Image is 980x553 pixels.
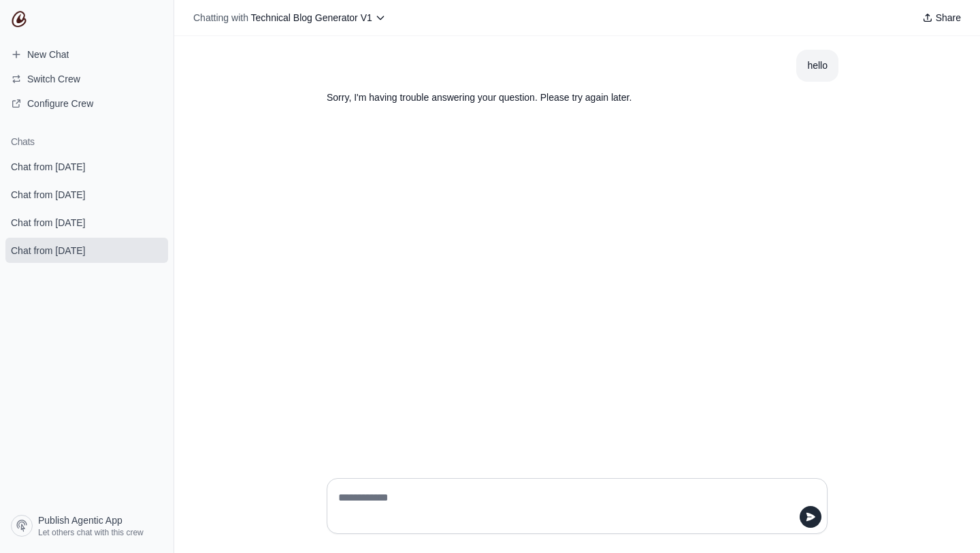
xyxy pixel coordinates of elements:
a: Publish Agentic App Let others chat with this crew [5,509,168,542]
span: New Chat [27,48,69,61]
div: hello [807,58,828,74]
span: Chat from [DATE] [11,160,85,174]
span: Chat from [DATE] [11,188,85,202]
section: User message [796,50,838,82]
span: Share [936,11,961,25]
span: Chat from [DATE] [11,216,85,230]
span: Technical Blog Generator V1 [251,12,372,23]
a: Chat from [DATE] [5,154,168,179]
button: Chatting with Technical Blog Generator V1 [188,8,391,27]
span: Chatting with [193,11,248,25]
span: Configure Crew [27,97,93,110]
img: CrewAI Logo [11,11,27,27]
span: Switch Crew [27,72,80,86]
span: Publish Agentic App [38,513,122,527]
span: Chat from [DATE] [11,244,85,257]
a: Chat from [DATE] [5,238,168,263]
button: Share [917,8,966,27]
a: New Chat [5,44,168,65]
a: Configure Crew [5,93,168,114]
section: Response [316,82,773,114]
button: Switch Crew [5,68,168,90]
a: Chat from [DATE] [5,210,168,235]
a: Chat from [DATE] [5,182,168,207]
p: Sorry, I'm having trouble answering your question. Please try again later. [327,90,762,106]
span: Let others chat with this crew [38,527,144,538]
